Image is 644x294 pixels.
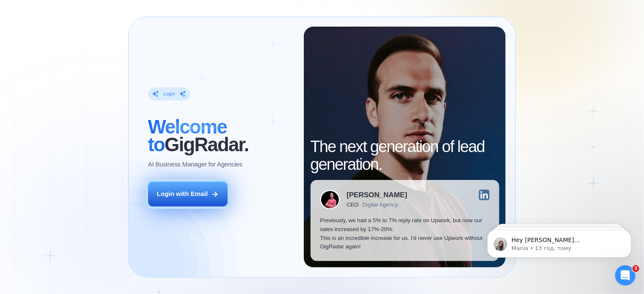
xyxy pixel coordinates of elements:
[37,24,146,157] span: Hey [PERSON_NAME][EMAIL_ADDRESS][DOMAIN_NAME], Looks like your Upwork agency [PERSON_NAME] Design...
[163,91,175,97] div: Login
[37,33,146,40] p: Message from Mariia, sent 13 год. тому
[148,160,242,169] p: AI Business Manager for Agencies
[347,201,358,208] div: CEO
[148,116,227,155] span: Welcome to
[475,212,644,271] iframe: Intercom notifications повідомлення
[311,138,499,174] h2: The next generation of lead generation.
[320,216,490,252] p: Previously, we had a 5% to 7% reply rate on Upwork, but now our sales increased by 17%-20%. This ...
[148,182,228,207] button: Login with Email
[615,265,636,286] iframe: Intercom live chat
[363,201,398,208] div: Digital Agency
[157,190,208,199] div: Login with Email
[148,118,294,154] h2: ‍ GigRadar.
[633,265,639,272] span: 3
[347,191,407,199] div: [PERSON_NAME]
